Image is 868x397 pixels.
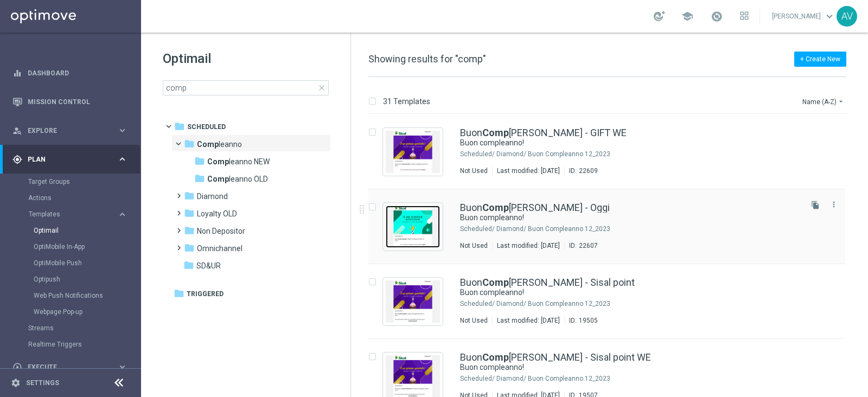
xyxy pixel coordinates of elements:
[184,138,195,149] i: folder
[460,213,775,223] a: Buon compleanno!
[11,378,21,388] i: settings
[460,287,800,298] div: Buon compleanno!
[493,316,564,325] div: Last modified: [DATE]
[460,241,488,250] div: Not Used
[12,59,127,87] div: Dashboard
[496,374,800,383] div: Scheduled/Diamond/Buon Compleanno 12_2023
[460,353,651,362] a: BuonComp[PERSON_NAME] - Sisal point WE
[28,174,140,190] div: Target Groups
[12,126,128,135] button: person_search Explore keyboard_arrow_right
[564,167,598,175] div: ID:
[358,264,866,339] div: Press SPACE to select this row.
[34,259,113,267] a: OptiMobile Push
[460,278,635,287] a: BuonComp[PERSON_NAME] - Sisal point
[28,87,127,116] a: Mission Control
[829,200,838,209] i: more_vert
[28,194,113,202] a: Actions
[34,271,140,287] div: Optipush
[207,175,229,183] b: Comp
[184,190,195,201] i: folder
[460,316,488,325] div: Not Used
[12,126,117,136] div: Explore
[358,189,866,264] div: Press SPACE to select this row.
[207,157,229,166] b: Comp
[358,114,866,189] div: Press SPACE to select this row.
[12,155,22,164] i: gps_fixed
[174,121,185,132] i: folder
[28,364,117,370] span: Execute
[386,131,440,173] img: 22609.jpeg
[383,97,430,106] p: 31 Templates
[12,363,128,372] button: play_circle_outline Execute keyboard_arrow_right
[12,87,127,116] div: Mission Control
[564,316,598,325] div: ID:
[207,174,268,184] span: Compleanno OLD
[12,155,128,164] button: gps_fixed Plan keyboard_arrow_right
[811,201,820,209] i: file_copy
[34,242,113,251] a: OptiMobile In-App
[196,261,221,271] span: SD&UR
[34,291,113,300] a: Web Push Notifications
[482,202,509,213] b: Comp
[28,210,128,219] button: Templates keyboard_arrow_right
[12,126,22,136] i: person_search
[28,156,117,163] span: Plan
[368,53,486,65] span: Showing results for "comp"
[496,225,800,233] div: Scheduled/Diamond/Buon Compleanno 12_2023
[197,226,245,236] span: Non Depositor
[564,241,598,250] div: ID:
[207,157,270,167] span: Compleanno NEW
[460,203,610,213] a: BuonComp[PERSON_NAME] - Oggi
[808,198,822,212] button: file_copy
[28,59,127,87] a: Dashboard
[496,299,800,308] div: Scheduled/Diamond/Buon Compleanno 12_2023
[184,242,195,253] i: folder
[460,374,495,383] div: Scheduled/
[29,211,117,217] div: Templates
[183,260,194,271] i: folder
[34,226,113,235] a: Optimail
[579,316,598,325] div: 19505
[117,125,127,136] i: keyboard_arrow_right
[34,287,140,304] div: Web Push Notifications
[34,304,140,320] div: Webpage Pop-up
[187,122,226,132] span: Scheduled
[496,150,800,158] div: Scheduled/Diamond/Buon Compleanno 12_2023
[28,324,113,332] a: Streams
[34,308,113,316] a: Webpage Pop-up
[460,150,495,158] div: Scheduled/
[837,6,857,27] div: AV
[828,198,839,211] button: more_vert
[117,209,127,220] i: keyboard_arrow_right
[163,50,329,67] h1: Optimail
[460,138,800,148] div: Buon compleanno!
[317,84,326,92] span: close
[460,225,495,233] div: Scheduled/
[197,244,242,253] span: Omnichannel
[579,167,598,175] div: 22609
[12,69,128,78] button: equalizer Dashboard
[28,340,113,349] a: Realtime Triggers
[117,154,127,164] i: keyboard_arrow_right
[482,277,509,288] b: Comp
[28,177,113,186] a: Target Groups
[12,362,117,372] div: Execute
[460,362,775,373] a: Buon compleanno!
[12,98,128,106] button: Mission Control
[187,289,224,299] span: Triggered
[460,213,800,223] div: Buon compleanno!
[28,127,117,134] span: Explore
[117,362,127,372] i: keyboard_arrow_right
[801,95,846,108] button: Name (A-Z)arrow_drop_down
[460,138,775,148] a: Buon compleanno!
[29,211,106,217] span: Templates
[460,287,775,298] a: Buon compleanno!
[482,351,509,363] b: Comp
[34,239,140,255] div: OptiMobile In-App
[197,139,242,149] span: Compleanno
[794,52,846,67] button: + Create New
[460,299,495,308] div: Scheduled/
